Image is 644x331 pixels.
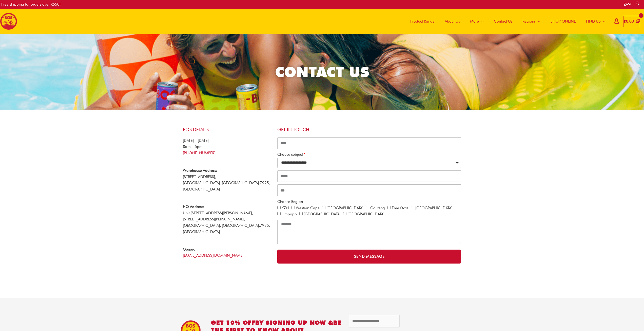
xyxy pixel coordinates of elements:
[277,127,461,132] h4: Get in touch
[183,204,253,215] span: Unit [STREET_ADDRESS][PERSON_NAME],
[522,14,536,29] span: Regions
[183,144,203,149] span: 8am – 5pm
[183,246,272,259] p: General:
[405,9,440,34] a: Product Range
[623,16,640,27] a: View Shopping Cart, empty
[635,1,640,6] a: Search button
[183,151,215,155] a: [PHONE_NUMBER]
[183,168,217,173] strong: Warehouse Address:
[183,223,270,234] span: 7925, [GEOGRAPHIC_DATA]
[347,212,384,216] label: [GEOGRAPHIC_DATA]
[624,19,634,24] bdi: 0.00
[183,175,216,179] span: [STREET_ADDRESS],
[624,2,631,7] a: ZA
[440,9,465,34] a: About Us
[282,212,297,216] label: Limpopo
[586,14,601,29] span: FIND US
[183,127,272,132] h4: BOS Details
[181,63,463,81] h2: CONTACT US
[401,9,611,34] nav: Site Navigation
[494,14,512,29] span: Contact Us
[470,14,479,29] span: More
[415,206,452,210] label: [GEOGRAPHIC_DATA]
[183,217,245,221] span: [STREET_ADDRESS][PERSON_NAME],
[277,199,303,205] label: Choose Region
[551,14,576,29] span: SHOP ONLINE
[296,206,320,210] label: Western Cape
[370,206,385,210] label: Gauteng
[445,14,460,29] span: About Us
[255,319,334,326] span: BY SIGNING UP NOW &
[183,223,260,228] span: [GEOGRAPHIC_DATA], [GEOGRAPHIC_DATA],
[183,181,260,185] span: [GEOGRAPHIC_DATA], [GEOGRAPHIC_DATA],
[410,14,435,29] span: Product Range
[545,9,581,34] a: SHOP ONLINE
[183,204,204,209] strong: HQ Address:
[277,250,461,264] button: Send Message
[326,206,363,210] label: [GEOGRAPHIC_DATA]
[304,212,341,216] label: [GEOGRAPHIC_DATA]
[282,206,289,210] label: KZN
[489,9,517,34] a: Contact Us
[465,9,489,34] a: More
[183,138,209,143] span: [DATE] – [DATE]
[277,151,305,158] label: Choose subject
[624,19,626,24] span: R
[183,253,244,258] a: [EMAIL_ADDRESS][DOMAIN_NAME]
[354,255,385,258] span: Send Message
[392,206,408,210] label: Free State
[517,9,545,34] a: Regions
[277,137,461,266] form: CONTACT ALL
